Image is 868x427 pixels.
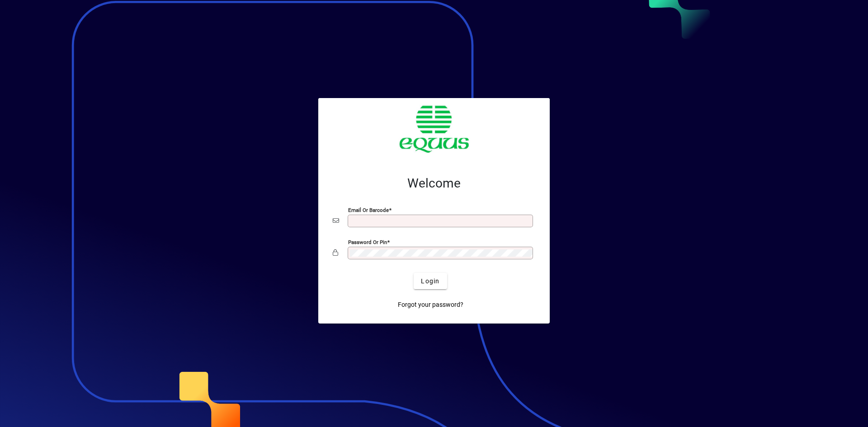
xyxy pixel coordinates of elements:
button: Login [414,273,447,289]
h2: Welcome [333,176,535,191]
mat-label: Password or Pin [348,239,387,245]
a: Forgot your password? [394,296,467,313]
span: Login [421,277,439,286]
span: Forgot your password? [398,300,463,310]
mat-label: Email or Barcode [348,207,389,213]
